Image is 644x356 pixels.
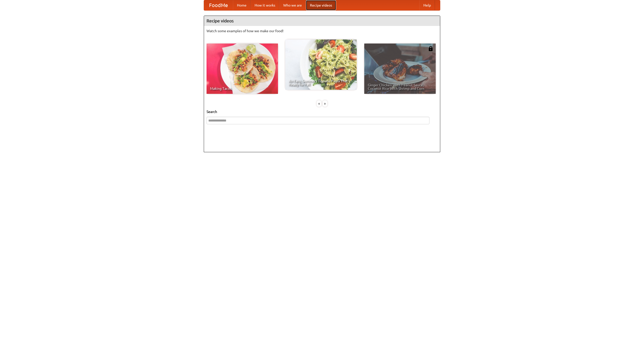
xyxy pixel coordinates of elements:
span: Making Tacos [210,87,274,90]
h5: Search [207,109,437,114]
img: 483408.png [428,46,433,51]
h4: Recipe videos [204,16,440,26]
a: Recipe videos [306,0,336,10]
a: Making Tacos [207,44,278,94]
div: « [317,100,321,107]
a: How it works [251,0,279,10]
a: Who we are [279,0,306,10]
span: An Easy, Summery Tomato Pasta That's Ready for Fall [289,79,353,86]
a: FoodMe [204,0,233,10]
a: An Easy, Summery Tomato Pasta That's Ready for Fall [285,39,357,90]
a: Help [419,0,435,10]
a: Home [233,0,251,10]
div: » [323,100,327,107]
p: Watch some examples of how we make our food! [207,28,437,33]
